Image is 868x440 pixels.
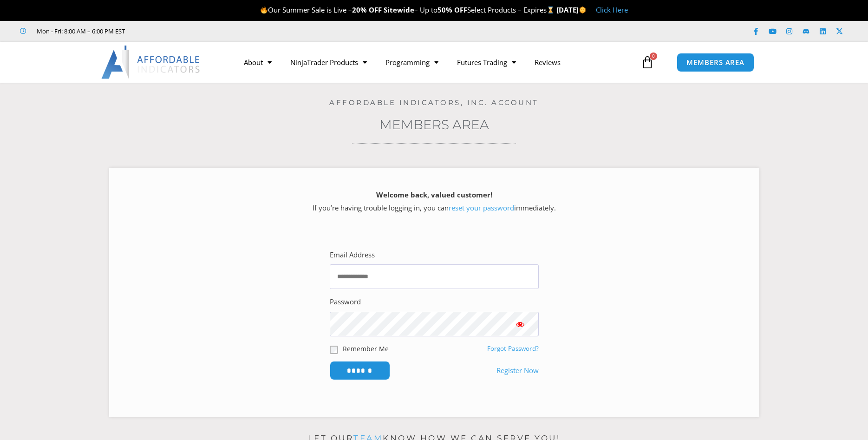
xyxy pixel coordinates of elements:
[235,52,639,73] nav: Menu
[502,312,539,336] button: Show password
[261,7,268,13] img: 🔥
[260,5,556,14] span: Our Summer Sale is Live – – Up to Select Products – Expires
[379,117,489,132] a: Members Area
[448,52,525,73] a: Futures Trading
[650,53,657,60] span: 0
[138,26,277,36] iframe: Customer reviews powered by Trustpilot
[34,26,125,37] span: Mon - Fri: 8:00 AM – 6:00 PM EST
[352,5,382,14] strong: 20% OFF
[376,190,492,199] strong: Welcome back, valued customer!
[125,189,743,215] p: If you’re having trouble logging in, you can immediately.
[330,296,361,309] label: Password
[677,53,754,72] a: MEMBERS AREA
[686,59,744,66] span: MEMBERS AREA
[547,7,554,13] img: ⌛
[627,49,668,76] a: 0
[343,344,389,354] label: Remember Me
[496,364,539,377] a: Register Now
[487,344,539,353] a: Forgot Password?
[329,98,539,107] a: Affordable Indicators, Inc. Account
[437,5,467,14] strong: 50% OFF
[596,5,628,14] a: Click Here
[556,5,587,14] strong: [DATE]
[579,7,586,13] img: 🌞
[384,5,414,14] strong: Sitewide
[376,52,448,73] a: Programming
[235,52,281,73] a: About
[449,203,514,212] a: reset your password
[281,52,376,73] a: NinjaTrader Products
[330,249,375,262] label: Email Address
[101,46,201,79] img: LogoAI | Affordable Indicators – NinjaTrader
[525,52,570,73] a: Reviews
